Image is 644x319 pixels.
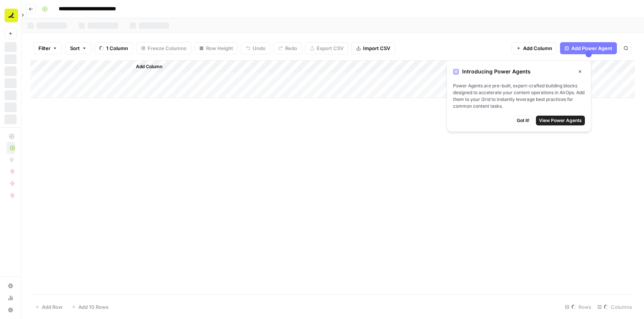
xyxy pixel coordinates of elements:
span: Add Power Agent [571,44,612,52]
button: Workspace: Ramp [5,6,17,25]
span: Freeze Columns [148,44,186,52]
span: Import CSV [363,44,390,52]
button: 1 Column [95,42,133,54]
button: Redo [273,42,302,54]
button: Freeze Columns [136,42,191,54]
button: Row Height [194,42,238,54]
span: Row Height [206,44,233,52]
button: Export CSV [305,42,348,54]
span: Add Column [523,44,552,52]
div: Introducing Power Agents [453,67,585,76]
span: 1 Column [106,44,128,52]
button: Add Power Agent [560,42,617,54]
button: Help + Support [5,304,17,316]
img: Ramp Logo [5,9,18,22]
span: View Power Agents [539,117,582,124]
span: Add Column [136,63,162,70]
button: Filter [34,42,62,54]
span: Power Agents are pre-built, expert-crafted building blocks designed to accelerate your content op... [453,82,585,110]
div: Rows [562,301,594,313]
button: View Power Agents [536,116,585,125]
a: Usage [5,292,17,304]
button: Import CSV [351,42,395,54]
span: Filter [38,44,50,52]
a: Settings [5,280,17,292]
span: Add Row [42,303,63,311]
span: Got it! [517,117,530,124]
button: Add Column [126,62,165,72]
button: Add Row [31,301,67,313]
span: Export CSV [317,44,343,52]
button: Got it! [513,116,533,125]
span: Sort [70,44,80,52]
button: Sort [65,42,92,54]
span: Undo [253,44,266,52]
div: Columns [594,301,635,313]
button: Add Column [511,42,557,54]
span: Add 10 Rows [78,303,108,311]
button: Undo [241,42,270,54]
span: Redo [285,44,297,52]
button: Add 10 Rows [67,301,113,313]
